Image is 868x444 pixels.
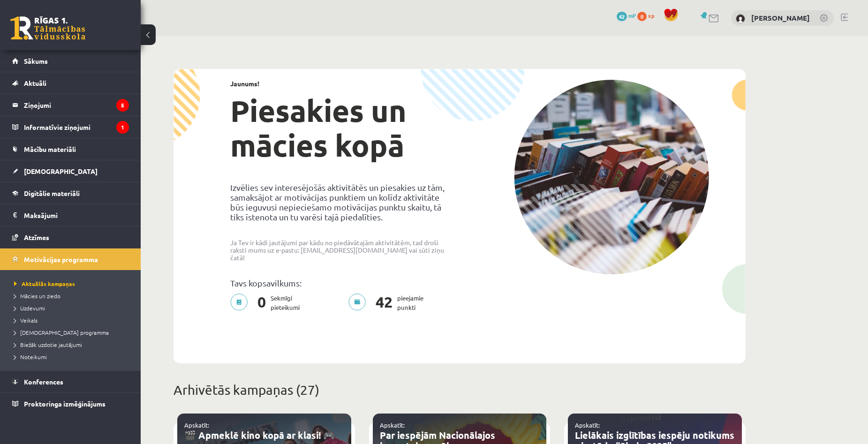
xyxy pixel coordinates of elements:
span: 0 [637,12,647,21]
a: Rīgas 1. Tālmācības vidusskola [10,16,85,40]
legend: Ziņojumi [24,94,129,116]
strong: Jaunums! [230,79,259,88]
img: campaign-image-1c4f3b39ab1f89d1fca25a8facaab35ebc8e40cf20aedba61fd73fb4233361ac.png [514,80,709,274]
a: Mācību materiāli [12,138,129,160]
span: Digitālie materiāli [24,189,80,197]
a: Biežāk uzdotie jautājumi [14,340,131,349]
a: Proktoringa izmēģinājums [12,393,129,414]
p: Ja Tev ir kādi jautājumi par kādu no piedāvātajām aktivitātēm, tad droši raksti mums uz e-pastu: ... [230,239,453,261]
span: Veikals [14,316,38,324]
span: Mācību materiāli [24,145,76,153]
span: 42 [371,293,397,312]
p: pieejamie punkti [348,293,429,312]
i: 1 [116,121,129,134]
a: 42 mP [617,12,636,19]
a: Apskatīt: [184,421,209,429]
span: Proktoringa izmēģinājums [24,399,106,408]
span: 0 [253,293,271,312]
a: [DEMOGRAPHIC_DATA] programma [14,328,131,337]
a: 🎬 Apmeklē kino kopā ar klasi! 🎮 [184,429,335,441]
p: Tavs kopsavilkums: [230,278,453,288]
h1: Piesakies un mācies kopā [230,93,453,163]
a: Aktuālās kampaņas [14,279,131,288]
span: Uzdevumi [14,304,45,312]
a: Ziņojumi5 [12,94,129,116]
a: Motivācijas programma [12,248,129,270]
span: Biežāk uzdotie jautājumi [14,341,82,348]
legend: Maksājumi [24,204,129,226]
span: Sākums [24,57,48,65]
a: [DEMOGRAPHIC_DATA] [12,160,129,182]
legend: Informatīvie ziņojumi [24,116,129,138]
a: Atzīmes [12,226,129,248]
p: Sekmīgi pieteikumi [230,293,305,312]
a: Digitālie materiāli [12,182,129,204]
a: Maksājumi [12,204,129,226]
span: Aktuālās kampaņas [14,280,75,287]
p: Izvēlies sev interesējošās aktivitātēs un piesakies uz tām, samaksājot ar motivācijas punktiem un... [230,182,453,222]
span: Aktuāli [24,79,46,87]
span: xp [648,12,654,19]
span: Atzīmes [24,233,49,241]
span: mP [628,12,636,19]
a: Uzdevumi [14,304,131,312]
span: 42 [617,12,627,21]
span: [DEMOGRAPHIC_DATA] programma [14,329,109,336]
a: Sākums [12,50,129,72]
a: Apskatīt: [575,421,600,429]
span: Noteikumi [14,353,47,361]
a: Veikals [14,316,131,324]
a: Informatīvie ziņojumi1 [12,116,129,138]
i: 5 [116,99,129,112]
a: [PERSON_NAME] [751,13,810,23]
a: Mācies un ziedo [14,292,131,300]
a: Apskatīt: [380,421,405,429]
p: Arhivētās kampaņas (27) [174,380,746,400]
a: Noteikumi [14,353,131,361]
span: Mācies un ziedo [14,292,60,300]
a: 0 xp [637,12,659,19]
span: Konferences [24,377,63,386]
a: Aktuāli [12,72,129,94]
img: Edvards Justs [736,14,745,23]
span: Motivācijas programma [24,255,98,263]
span: [DEMOGRAPHIC_DATA] [24,167,98,175]
a: Konferences [12,371,129,392]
